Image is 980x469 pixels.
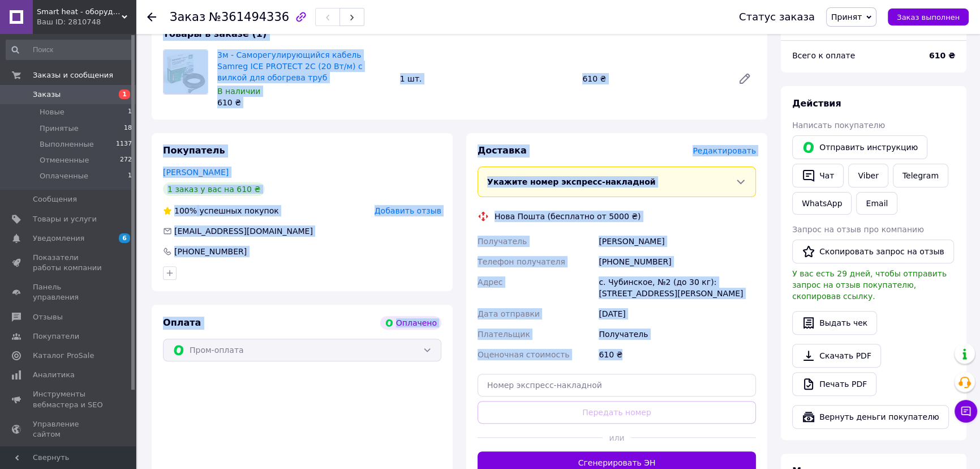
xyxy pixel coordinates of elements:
[164,50,208,94] img: 3м - Саморегулирующийся кабель Samreg ICE PROTECT 2C (20 Вт/м) с вилкой для обогрева труб
[693,146,756,155] span: Редактировать
[929,51,955,60] b: 610 ₴
[856,192,897,215] button: Email
[33,351,94,361] span: Каталог ProSale
[33,331,79,342] span: Покупатели
[40,107,65,117] span: Новые
[596,344,758,365] div: 610 ₴
[831,12,862,22] span: Принят
[173,246,248,257] div: [PHONE_NUMBER]
[40,139,94,150] span: Выполненные
[792,405,949,429] button: Вернуть деньги покупателю
[124,123,132,134] span: 18
[33,194,77,204] span: Сообщения
[396,71,578,87] div: 1 шт.
[487,177,656,186] span: Укажите номер экспресс-накладной
[897,13,960,22] span: Заказ выполнен
[163,28,267,39] span: Товары в заказе (1)
[848,164,888,187] a: Viber
[478,278,502,287] span: Адрес
[40,171,88,181] span: Оплаченные
[893,164,948,187] a: Telegram
[792,225,924,234] span: Запрос на отзыв про компанию
[792,164,844,187] button: Чат
[33,389,105,410] span: Инструменты вебмастера и SEO
[40,123,79,134] span: Принятые
[792,240,954,263] button: Скопировать запрос на отзыв
[163,145,225,156] span: Покупатель
[33,89,61,100] span: Заказы
[792,121,885,130] span: Написать покупателю
[955,400,977,423] button: Чат с покупателем
[478,237,527,246] span: Получатель
[792,98,841,109] span: Действия
[33,312,63,322] span: Отзывы
[6,40,133,60] input: Поиск
[478,350,570,359] span: Оценочная стоимость
[792,135,927,159] button: Отправить инструкцию
[128,107,132,117] span: 1
[739,11,815,23] div: Статус заказа
[492,211,643,222] div: Нова Пошта (бесплатно от 5000 ₴)
[163,205,279,216] div: успешных покупок
[478,145,527,156] span: Доставка
[792,372,876,396] a: Печать PDF
[380,316,441,330] div: Оплачено
[792,344,881,368] a: Скачать PDF
[478,374,756,396] input: Номер экспресс-накладной
[596,251,758,272] div: [PHONE_NUMBER]
[375,206,441,215] span: Добавить отзыв
[120,155,132,165] span: 272
[209,10,289,24] span: №361494336
[33,233,84,244] span: Уведомления
[33,419,105,440] span: Управление сайтом
[217,97,391,108] div: 610 ₴
[33,70,113,80] span: Заказы и сообщения
[33,214,97,224] span: Товары и услуги
[578,71,729,87] div: 610 ₴
[163,182,265,196] div: 1 заказ у вас на 610 ₴
[33,370,75,380] span: Аналитика
[163,168,229,177] a: [PERSON_NAME]
[174,227,313,236] span: [EMAIL_ADDRESS][DOMAIN_NAME]
[478,309,540,318] span: Дата отправки
[217,87,260,96] span: В наличии
[33,282,105,302] span: Панель управления
[792,192,852,215] a: WhatsApp
[147,11,156,23] div: Вернуться назад
[119,89,130,99] span: 1
[478,330,530,339] span: Плательщик
[792,311,877,335] button: Выдать чек
[733,67,756,90] a: Редактировать
[217,50,363,82] a: 3м - Саморегулирующийся кабель Samreg ICE PROTECT 2C (20 Вт/м) с вилкой для обогрева труб
[119,233,130,243] span: 6
[163,317,201,328] span: Оплата
[596,304,758,324] div: [DATE]
[116,139,132,150] span: 1137
[33,253,105,273] span: Показатели работы компании
[792,51,855,60] span: Всего к оплате
[170,10,205,24] span: Заказ
[174,206,197,215] span: 100%
[603,432,630,444] span: или
[37,17,136,27] div: Ваш ID: 2810748
[596,231,758,251] div: [PERSON_NAME]
[596,272,758,304] div: с. Чубинское, №2 (до 30 кг): [STREET_ADDRESS][PERSON_NAME]
[128,171,132,181] span: 1
[37,7,122,17] span: Smart heat - оборудование для электрического теплого пола
[40,155,89,165] span: Отмененные
[888,8,969,25] button: Заказ выполнен
[478,257,565,266] span: Телефон получателя
[596,324,758,344] div: Получатель
[792,269,947,301] span: У вас есть 29 дней, чтобы отправить запрос на отзыв покупателю, скопировав ссылку.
